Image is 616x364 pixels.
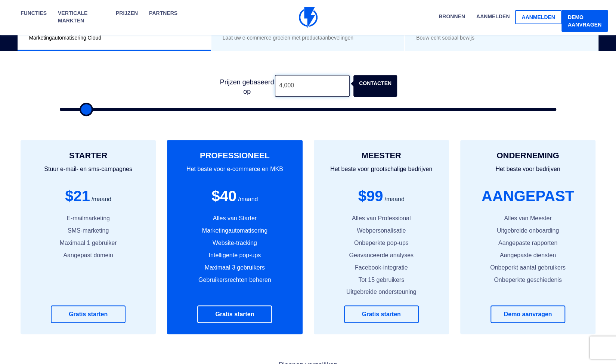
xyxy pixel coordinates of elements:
[496,151,559,160] font: ONDERNEMING
[490,264,566,271] font: Onbeperkt aantal gebruikers
[476,13,510,19] font: aanmelden
[116,10,138,16] font: prijzen
[439,13,465,19] font: Bronnen
[357,227,406,234] font: Webpersonalisatie
[213,240,257,246] font: Website-tracking
[238,196,258,202] font: /maand
[69,151,107,160] font: STARTER
[346,289,417,295] font: Uitgebreide ondersteuning
[504,215,551,221] font: Alles van Meester
[202,227,267,234] font: Marketingautomatisering
[349,252,414,258] font: Geavanceerde analyses
[433,3,471,31] a: Bronnen
[63,252,113,258] font: Aangepast domein
[471,3,515,31] a: aanmelden
[561,10,608,32] a: demo aanvragen
[205,264,265,271] font: Maximaal 3 gebruikers
[197,305,272,323] a: Gratis starten
[495,166,560,172] font: Het beste voor bedrijven
[330,166,432,172] font: Het beste voor grootschalige bedrijven
[51,305,126,323] a: Gratis starten
[361,151,401,160] font: MEESTER
[69,311,108,317] font: Gratis starten
[521,14,555,20] font: aanmelden
[498,240,557,246] font: Aangepaste rapporten
[354,240,409,246] font: Onbeperkte pop-ups
[21,10,47,16] font: Functies
[223,35,353,41] font: Laat uw e-commerce groeien met productaanbevelingen
[352,215,411,221] font: Alles van Professional
[358,277,404,283] font: Tot 15 gebruikers
[384,196,404,202] font: /maand
[358,188,383,204] font: $99
[186,166,283,172] font: Het beste voor e-commerce en MKB
[60,240,117,246] font: Maximaal 1 gebruiker
[363,80,395,86] font: contacten
[504,311,552,317] font: Demo aanvragen
[355,264,408,271] font: Facebook-integratie
[482,188,574,204] font: AANGEPAST
[500,252,556,258] font: Aangepaste diensten
[209,252,261,258] font: Intelligente pop-ups
[416,35,474,41] font: Bouw echt sociaal bewijs
[362,311,401,317] font: Gratis starten
[149,10,177,16] font: Partners
[68,227,109,234] font: SMS-marketing
[92,196,111,202] font: /maand
[213,215,257,221] font: Alles van Starter
[44,166,132,172] font: Stuur e-mail- en sms-campagnes
[211,188,236,204] font: $40
[490,305,565,323] a: Demo aanvragen
[220,78,274,96] font: Prijzen gebaseerd op
[65,188,90,204] font: $21
[568,14,601,28] font: demo aanvragen
[515,10,561,24] a: aanmelden
[58,10,87,24] font: Verticale markten
[344,305,419,323] a: Gratis starten
[200,151,270,160] font: PROFESSIONEEL
[29,35,101,41] font: Marketingautomatisering Cloud
[497,227,559,234] font: Uitgebreide onboarding
[198,277,271,283] font: Gebruikersrechten beheren
[66,215,110,221] font: E-mailmarketing
[494,277,561,283] font: Onbeperkte geschiedenis
[215,311,254,317] font: Gratis starten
